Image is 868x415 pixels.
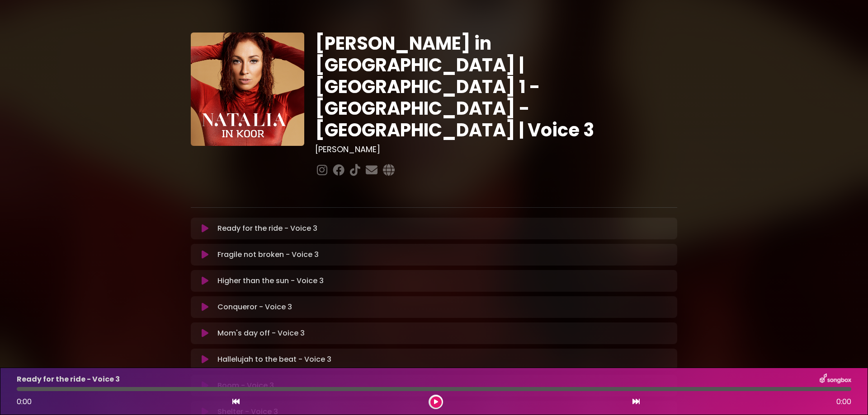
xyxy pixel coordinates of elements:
h1: [PERSON_NAME] in [GEOGRAPHIC_DATA] | [GEOGRAPHIC_DATA] 1 - [GEOGRAPHIC_DATA] - [GEOGRAPHIC_DATA] ... [315,33,677,141]
p: Fragile not broken - Voice 3 [217,249,319,260]
p: Ready for the ride - Voice 3 [17,374,120,385]
span: 0:00 [17,396,32,407]
img: songbox-logo-white.png [820,373,851,385]
img: YTVS25JmS9CLUqXqkEhs [191,33,304,146]
h3: [PERSON_NAME] [315,145,677,154]
p: Mom's day off - Voice 3 [217,328,305,339]
p: Hallelujah to the beat - Voice 3 [217,354,331,365]
p: Higher than the sun - Voice 3 [217,275,324,286]
span: 0:00 [836,396,851,407]
p: Conqueror - Voice 3 [217,302,292,312]
p: Ready for the ride - Voice 3 [217,223,317,234]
